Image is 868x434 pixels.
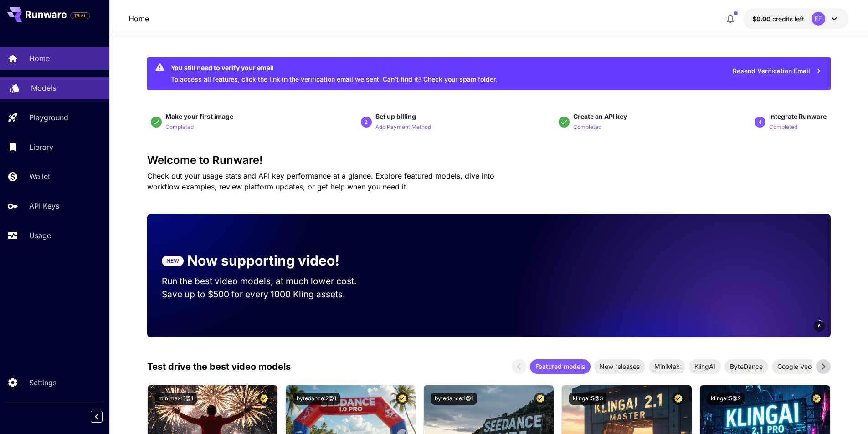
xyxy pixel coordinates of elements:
p: Playground [29,112,68,123]
button: Certified Model – Vetted for best performance and includes a commercial license. [672,393,684,405]
span: Add your payment card to enable full platform functionality. [70,10,90,21]
p: Save up to $500 for every 1000 Kling assets. [162,288,374,301]
span: credits left [772,15,804,23]
button: Certified Model – Vetted for best performance and includes a commercial license. [534,393,546,405]
span: Set up billing [375,112,416,120]
button: Completed [165,121,194,132]
span: KlingAI [689,362,721,371]
span: Make your first image [165,112,233,120]
span: New releases [594,362,645,371]
button: klingai:5@3 [569,393,606,405]
div: You still need to verify your email [171,63,497,72]
p: Settings [29,377,56,388]
button: Certified Model – Vetted for best performance and includes a commercial license. [258,393,270,405]
p: Add Payment Method [375,123,431,132]
button: Add Payment Method [375,121,431,132]
span: Check out your usage stats and API key performance at a glance. Explore featured models, dive int... [147,171,494,191]
div: Featured models [530,359,591,374]
p: Wallet [29,171,50,182]
div: To access all features, click the link in the verification email we sent. Can’t find it? Check yo... [171,60,497,87]
p: Home [29,53,50,64]
div: MiniMax [649,359,685,374]
p: Completed [573,123,601,132]
span: Create an API key [573,112,627,120]
button: Certified Model – Vetted for best performance and includes a commercial license. [396,393,408,405]
div: FF [812,12,825,26]
a: Home [128,13,149,24]
span: Featured models [530,362,591,371]
button: Completed [573,121,601,132]
span: ByteDance [724,362,768,371]
p: 2 [365,118,368,126]
nav: breadcrumb [128,13,149,24]
p: Usage [29,230,51,241]
button: klingai:5@2 [707,393,745,405]
button: bytedance:1@1 [431,393,477,405]
button: Resend Verification Email [728,62,827,81]
p: Models [31,82,56,93]
span: $0.00 [752,15,772,23]
span: TRIAL [71,12,90,19]
div: $0.00 [752,14,804,24]
button: Collapse sidebar [91,411,103,423]
button: Certified Model – Vetted for best performance and includes a commercial license. [811,393,823,405]
div: KlingAI [689,359,721,374]
p: Now supporting video! [187,250,339,271]
p: Completed [769,123,797,132]
span: MiniMax [649,362,685,371]
div: Collapse sidebar [98,408,109,425]
div: ByteDance [724,359,768,374]
div: Google Veo [772,359,817,374]
button: Completed [769,121,797,132]
span: 6 [818,322,821,329]
p: API Keys [29,200,59,211]
p: 4 [759,118,762,126]
p: Test drive the best video models [147,360,291,373]
h3: Welcome to Runware! [147,154,831,167]
span: Integrate Runware [769,112,827,120]
button: minimax:3@1 [155,393,197,405]
p: NEW [166,257,179,265]
button: $0.00FF [743,8,849,29]
p: Completed [165,123,194,132]
button: bytedance:2@1 [293,393,340,405]
p: Run the best video models, at much lower cost. [162,275,374,288]
div: New releases [594,359,645,374]
span: Google Veo [772,362,817,371]
p: Library [29,142,53,153]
